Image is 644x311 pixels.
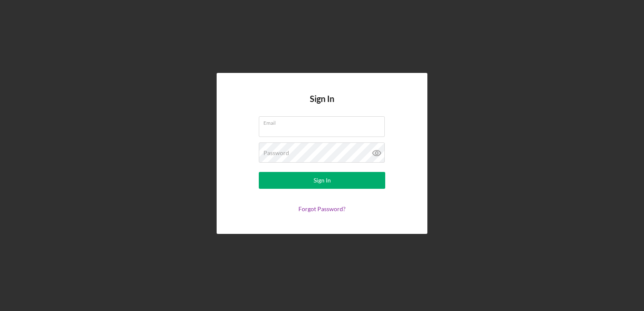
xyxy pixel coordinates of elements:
[298,205,346,212] a: Forgot Password?
[263,150,289,156] label: Password
[263,117,385,126] label: Email
[259,172,385,189] button: Sign In
[310,94,334,116] h4: Sign In
[314,172,331,189] div: Sign In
